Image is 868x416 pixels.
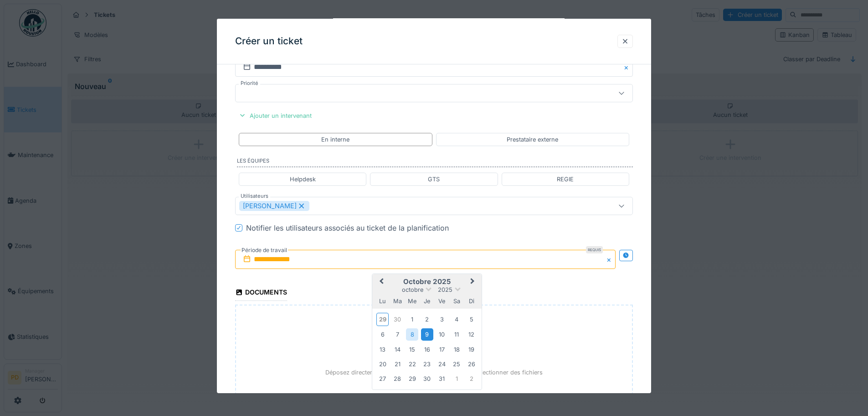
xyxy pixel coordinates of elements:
[421,373,433,385] div: Choose jeudi 30 octobre 2025
[428,175,440,184] div: GTS
[451,313,463,326] div: Choose samedi 4 octobre 2025
[376,343,389,355] div: Choose lundi 13 octobre 2025
[376,373,389,385] div: Choose lundi 27 octobre 2025
[465,295,478,307] div: dimanche
[436,373,448,385] div: Choose vendredi 31 octobre 2025
[235,285,287,301] div: Documents
[406,373,418,385] div: Choose mercredi 29 octobre 2025
[465,358,478,370] div: Choose dimanche 26 octobre 2025
[235,110,315,122] div: Ajouter un intervenant
[375,311,479,386] div: Month octobre, 2025
[451,358,463,370] div: Choose samedi 25 octobre 2025
[623,58,633,77] button: Close
[373,275,388,290] button: Previous Month
[421,295,433,307] div: jeudi
[372,278,482,286] h2: octobre 2025
[406,343,418,355] div: Choose mercredi 15 octobre 2025
[235,36,303,47] h3: Créer un ticket
[391,343,404,355] div: Choose mardi 14 octobre 2025
[421,358,433,370] div: Choose jeudi 23 octobre 2025
[436,313,448,326] div: Choose vendredi 3 octobre 2025
[421,313,433,326] div: Choose jeudi 2 octobre 2025
[465,343,478,355] div: Choose dimanche 19 octobre 2025
[239,79,260,87] label: Priorité
[451,343,463,355] div: Choose samedi 18 octobre 2025
[391,358,404,370] div: Choose mardi 21 octobre 2025
[321,135,349,144] div: En interne
[465,313,478,326] div: Choose dimanche 5 octobre 2025
[290,175,316,184] div: Helpdesk
[391,373,404,385] div: Choose mardi 28 octobre 2025
[376,328,389,341] div: Choose lundi 6 octobre 2025
[606,250,616,269] button: Close
[239,192,270,200] label: Utilisateurs
[406,295,418,307] div: mercredi
[438,286,452,293] span: 2025
[451,295,463,307] div: samedi
[391,328,404,341] div: Choose mardi 7 octobre 2025
[436,328,448,341] div: Choose vendredi 10 octobre 2025
[376,358,389,370] div: Choose lundi 20 octobre 2025
[507,135,558,144] div: Prestataire externe
[406,358,418,370] div: Choose mercredi 22 octobre 2025
[406,313,418,326] div: Choose mercredi 1 octobre 2025
[451,328,463,341] div: Choose samedi 11 octobre 2025
[421,328,433,341] div: Choose jeudi 9 octobre 2025
[241,245,288,255] label: Période de travail
[325,368,543,377] p: Déposez directement des fichiers ici, ou cliquez pour sélectionner des fichiers
[451,373,463,385] div: Choose samedi 1 novembre 2025
[237,157,633,167] label: Les équipes
[406,328,418,341] div: Choose mercredi 8 octobre 2025
[586,246,603,253] div: Requis
[391,313,404,326] div: Choose mardi 30 septembre 2025
[239,201,309,211] div: [PERSON_NAME]
[421,343,433,355] div: Choose jeudi 16 octobre 2025
[465,328,478,341] div: Choose dimanche 12 octobre 2025
[391,295,404,307] div: mardi
[466,275,481,290] button: Next Month
[436,358,448,370] div: Choose vendredi 24 octobre 2025
[376,313,389,326] div: Choose lundi 29 septembre 2025
[557,175,574,184] div: REGIE
[376,295,389,307] div: lundi
[246,222,449,233] div: Notifier les utilisateurs associés au ticket de la planification
[436,343,448,355] div: Choose vendredi 17 octobre 2025
[402,286,423,293] span: octobre
[436,295,448,307] div: vendredi
[465,373,478,385] div: Choose dimanche 2 novembre 2025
